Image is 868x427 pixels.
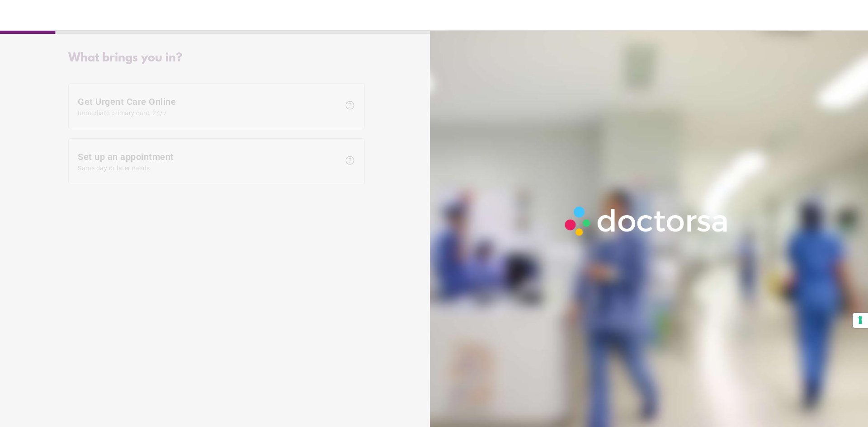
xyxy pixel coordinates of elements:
span: Set up an appointment [78,151,340,172]
img: Logo-Doctorsa-trans-White-partial-flat.png [560,202,734,240]
div: What brings you in? [68,52,365,65]
span: help [344,100,355,111]
span: Immediate primary care, 24/7 [78,109,340,117]
span: Same day or later needs [78,164,340,172]
span: help [344,155,355,166]
span: Get Urgent Care Online [78,96,340,117]
button: Your consent preferences for tracking technologies [853,313,868,328]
